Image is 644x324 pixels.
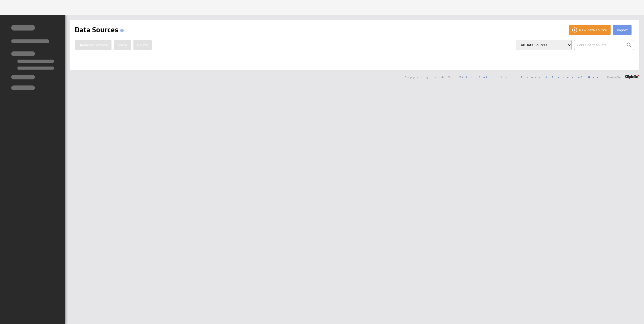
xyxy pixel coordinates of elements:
a: Trust & Terms of Use [521,75,602,79]
a: Klipfolio Inc. [462,75,516,79]
h1: Data Sources [75,25,126,35]
input: Find a data source... [574,40,634,50]
span: Copyright © 2025 [405,76,516,78]
button: Delete [133,40,152,50]
button: Share [114,40,131,50]
img: logo-footer.png [625,75,639,79]
span: Powered by [607,76,621,78]
img: skeleton-sidenav.svg [11,25,54,90]
button: Queue for refresh [75,40,111,50]
button: New data source [569,25,611,35]
button: Import [613,25,632,35]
